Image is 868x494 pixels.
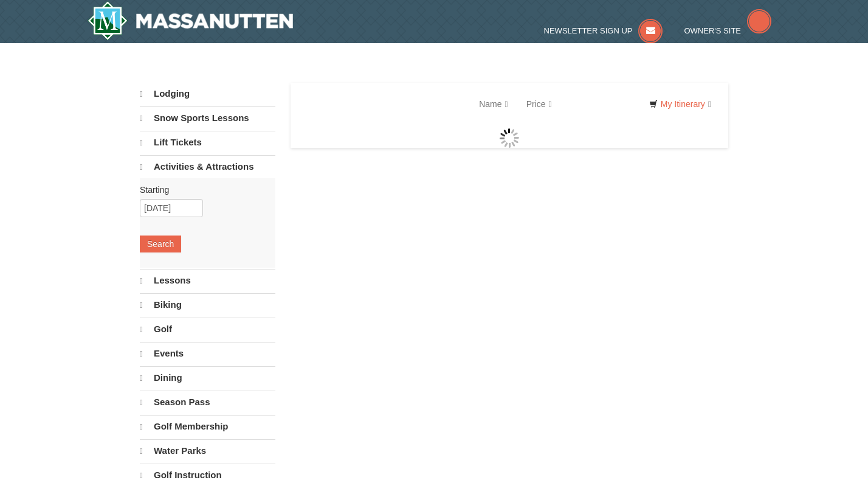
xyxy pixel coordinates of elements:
a: Golf Membership [140,415,275,438]
a: Newsletter Sign Up [544,26,663,35]
a: Massanutten Resort [88,1,293,40]
a: Water Parks [140,439,275,462]
a: Name [470,92,517,116]
a: Lessons [140,269,275,292]
span: Newsletter Sign Up [544,26,633,35]
a: Dining [140,366,275,389]
a: Golf [140,318,275,341]
a: Price [517,92,561,116]
a: Lodging [140,83,275,105]
a: Lift Tickets [140,131,275,154]
img: wait gif [500,128,519,148]
a: Owner's Site [684,26,772,35]
a: Events [140,342,275,365]
a: Golf Instruction [140,464,275,487]
label: Starting [140,184,266,196]
a: Activities & Attractions [140,155,275,178]
button: Search [140,235,181,252]
img: Massanutten Resort Logo [88,1,293,40]
a: Snow Sports Lessons [140,106,275,130]
a: Season Pass [140,391,275,414]
a: My Itinerary [641,95,719,113]
span: Owner's Site [684,26,742,35]
a: Biking [140,293,275,316]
